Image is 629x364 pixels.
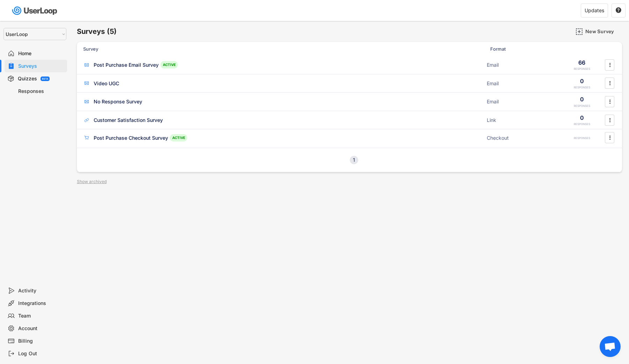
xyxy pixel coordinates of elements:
[578,59,585,66] div: 66
[94,98,142,105] div: No Response Survey
[94,80,119,87] div: Video UGC
[606,60,613,70] button: 
[616,7,621,13] text: 
[83,46,486,52] div: Survey
[606,96,613,107] button: 
[580,114,584,122] div: 0
[609,134,610,141] text: 
[487,98,557,105] div: Email
[42,78,48,80] div: BETA
[487,117,557,124] div: Link
[94,61,159,68] div: Post Purchase Email Survey
[18,287,64,294] div: Activity
[574,136,590,140] div: RESPONSES
[574,86,590,89] div: RESPONSES
[574,122,590,126] div: RESPONSES
[585,28,620,35] div: New Survey
[77,27,117,36] h6: Surveys (5)
[606,132,613,143] button: 
[18,350,64,357] div: Log Out
[606,78,613,88] button: 
[170,134,187,141] div: ACTIVE
[615,7,622,14] button: 
[18,300,64,307] div: Integrations
[18,325,64,332] div: Account
[487,134,557,141] div: Checkout
[94,117,163,124] div: Customer Satisfaction Survey
[574,67,590,71] div: RESPONSES
[609,116,610,124] text: 
[18,50,64,57] div: Home
[18,338,64,344] div: Billing
[576,28,583,35] img: AddMajor.svg
[574,104,590,108] div: RESPONSES
[350,158,358,162] div: 1
[490,46,560,52] div: Format
[94,134,168,141] div: Post Purchase Checkout Survey
[487,61,557,68] div: Email
[585,8,604,13] div: Updates
[18,63,64,70] div: Surveys
[600,336,621,357] div: Open chat
[487,80,557,87] div: Email
[77,180,107,184] div: Show archived
[18,75,37,82] div: Quizzes
[580,77,584,85] div: 0
[609,80,610,87] text: 
[609,61,610,68] text: 
[18,313,64,319] div: Team
[10,3,60,18] img: userloop-logo-01.svg
[609,98,610,105] text: 
[160,61,178,68] div: ACTIVE
[580,95,584,103] div: 0
[18,88,64,95] div: Responses
[606,115,613,125] button: 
